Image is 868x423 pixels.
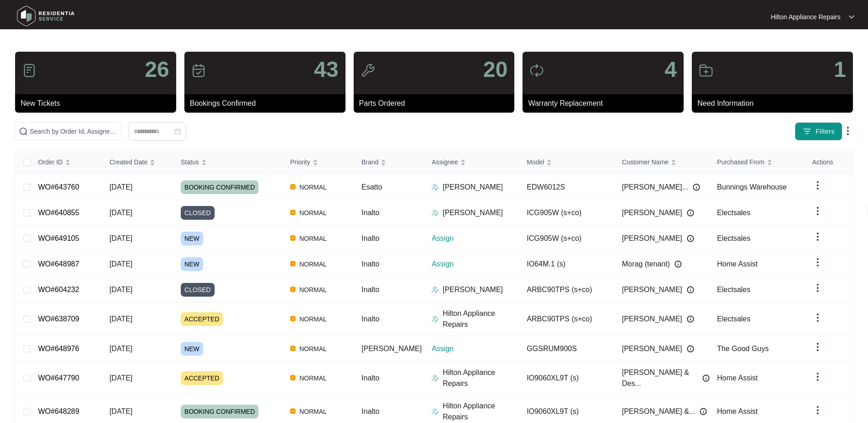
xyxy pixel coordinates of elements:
[181,283,215,297] span: CLOSED
[717,286,750,293] span: Electsales
[687,315,694,323] img: Info icon
[710,150,805,174] th: Purchased From
[717,260,758,268] span: Home Assist
[717,374,758,382] span: Home Assist
[191,63,206,78] img: icon
[361,407,379,415] span: Inalto
[296,314,330,325] span: NORMAL
[38,345,79,352] a: WO#648976
[290,261,296,266] img: Vercel Logo
[431,184,439,191] img: Assigner Icon
[296,233,330,244] span: NORMAL
[803,127,812,136] img: filter icon
[795,122,842,141] button: filter iconFilters
[622,207,682,218] span: [PERSON_NAME]
[717,315,750,323] span: Electsales
[431,233,519,244] p: Assign
[431,315,439,323] img: Assigner Icon
[296,259,330,270] span: NORMAL
[314,59,338,81] p: 43
[442,284,503,295] p: [PERSON_NAME]
[834,59,846,81] p: 1
[181,371,223,385] span: ACCEPTED
[38,183,79,191] a: WO#643760
[361,374,379,382] span: Inalto
[102,150,173,174] th: Created Date
[700,408,707,415] img: Info icon
[181,180,259,194] span: BOOKING CONFIRMED
[519,303,615,336] td: ARBC90TPS (s+co)
[30,126,117,136] input: Search by Order Id, Assignee Name, Customer Name, Brand and Model
[38,286,79,293] a: WO#604232
[687,209,694,217] img: Info icon
[290,210,296,215] img: Vercel Logo
[109,315,132,323] span: [DATE]
[14,2,78,30] img: residentia service logo
[181,405,259,418] span: BOOKING CONFIRMED
[442,207,503,218] p: [PERSON_NAME]
[519,277,615,303] td: ARBC90TPS (s+co)
[664,59,677,81] p: 4
[622,284,682,295] span: [PERSON_NAME]
[812,342,823,352] img: dropdown arrow
[296,406,330,417] span: NORMAL
[431,209,439,217] img: Assigner Icon
[296,373,330,384] span: NORMAL
[109,234,132,242] span: [DATE]
[702,374,710,382] img: Info icon
[361,286,379,293] span: Inalto
[354,150,424,174] th: Brand
[687,345,694,352] img: Info icon
[283,150,354,174] th: Priority
[519,251,615,277] td: IO64M.1 (s)
[622,367,698,389] span: [PERSON_NAME] & Des...
[361,315,379,323] span: Inalto
[431,374,439,382] img: Assigner Icon
[442,367,519,389] p: Hilton Appliance Repairs
[22,63,37,78] img: icon
[109,374,132,382] span: [DATE]
[424,150,519,174] th: Assignee
[181,206,215,220] span: CLOSED
[31,150,102,174] th: Order ID
[38,209,79,217] a: WO#640855
[38,374,79,382] a: WO#647790
[361,345,422,352] span: [PERSON_NAME]
[812,312,823,323] img: dropdown arrow
[717,407,758,415] span: Home Assist
[812,257,823,268] img: dropdown arrow
[442,182,503,193] p: [PERSON_NAME]
[431,286,439,293] img: Assigner Icon
[181,257,203,271] span: NEW
[290,316,296,321] img: Vercel Logo
[812,231,823,242] img: dropdown arrow
[361,157,378,167] span: Brand
[687,286,694,293] img: Info icon
[296,182,330,193] span: NORMAL
[109,183,132,191] span: [DATE]
[805,150,852,174] th: Actions
[697,98,853,109] p: Need Information
[528,98,684,109] p: Warranty Replacement
[431,259,519,270] p: Assign
[19,127,28,136] img: search-icon
[38,315,79,323] a: WO#638709
[290,375,296,380] img: Vercel Logo
[296,284,330,295] span: NORMAL
[290,287,296,292] img: Vercel Logo
[181,342,203,356] span: NEW
[109,286,132,293] span: [DATE]
[38,157,63,167] span: Order ID
[519,226,615,251] td: ICG905W (s+co)
[519,200,615,226] td: ICG905W (s+co)
[771,12,841,22] p: Hilton Appliance Repairs
[431,408,439,415] img: Assigner Icon
[190,98,345,109] p: Bookings Confirmed
[527,157,544,167] span: Model
[361,183,382,191] span: Esatto
[431,343,519,354] p: Assign
[622,182,688,193] span: [PERSON_NAME]...
[442,401,519,423] p: Hilton Appliance Repairs
[173,150,283,174] th: Status
[812,282,823,293] img: dropdown arrow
